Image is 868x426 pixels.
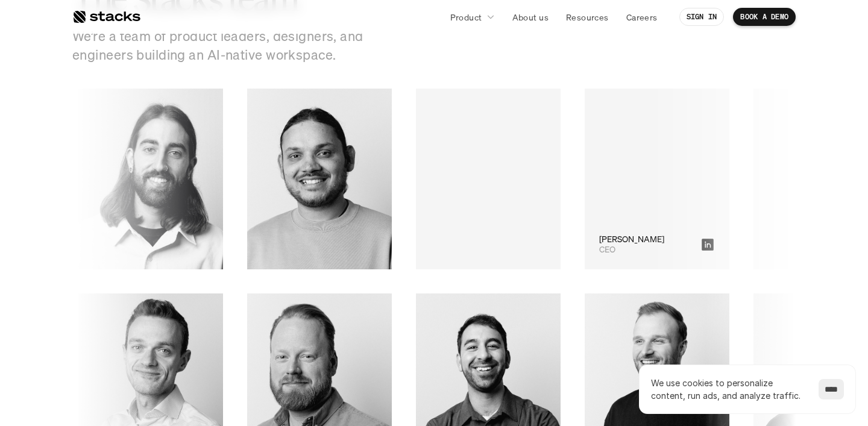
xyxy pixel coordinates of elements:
[450,11,482,23] p: Product
[599,234,664,245] p: [PERSON_NAME]
[651,377,807,402] p: We use cookies to personalize content, run ads, and analyze traffic.
[566,11,609,23] p: Resources
[599,245,615,255] p: CEO
[679,8,725,26] a: SIGN IN
[505,6,556,28] a: About us
[72,27,374,64] p: We’re a team of product leaders, designers, and engineers building an AI-native workspace.
[559,6,616,28] a: Resources
[626,11,658,23] p: Careers
[512,11,549,23] p: About us
[733,8,796,26] a: BOOK A DEMO
[687,13,717,21] p: SIGN IN
[619,6,665,28] a: Careers
[740,13,788,21] p: BOOK A DEMO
